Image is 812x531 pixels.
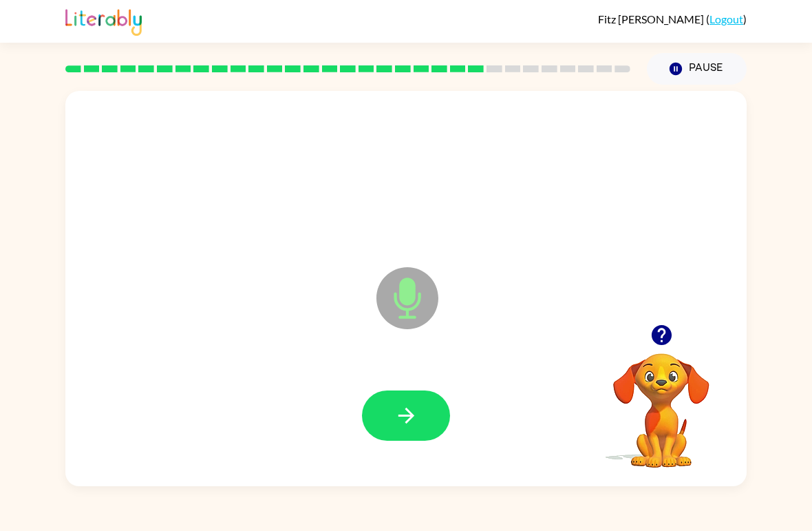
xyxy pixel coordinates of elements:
video: Your browser must support playing .mp4 files to use Literably. Please try using another browser. [592,332,730,470]
div: ( ) [598,12,747,25]
span: Fitz [PERSON_NAME] [598,12,706,25]
a: Logout [709,12,743,25]
button: Pause [647,53,747,85]
img: Literably [65,6,142,36]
